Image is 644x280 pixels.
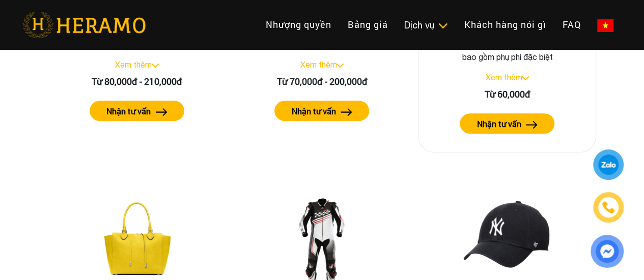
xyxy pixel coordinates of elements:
a: Nhượng quyền [258,14,340,36]
img: arrow_down.svg [522,76,529,80]
a: Nhận tư vấn arrow [241,101,403,121]
a: Bảng giá [340,14,396,36]
p: Áp dụng cho dịch vụ vệ sinh cơ bản, chưa bao gồm phụ phí đặc biệt [427,39,587,63]
div: Từ 80,000đ - 210,000đ [56,75,218,88]
button: Nhận tư vấn [274,101,369,121]
img: arrow_down.svg [337,64,344,68]
div: Dịch vụ [404,18,448,32]
a: phone-icon [593,192,624,223]
img: arrow [341,108,352,116]
a: Xem thêm [115,60,152,69]
img: arrow_down.svg [152,64,159,68]
a: Nhận tư vấn arrow [56,101,218,121]
img: arrow [156,108,167,116]
a: FAQ [554,14,589,36]
label: Nhận tư vấn [291,105,335,117]
a: Nhận tư vấn arrow [427,113,587,134]
img: phone-icon [601,199,617,215]
button: Nhận tư vấn [460,113,554,134]
img: arrow [526,121,538,129]
div: Từ 60,000đ [427,87,587,101]
button: Nhận tư vấn [90,101,184,121]
a: Xem thêm [485,73,522,82]
img: heramo-logo.png [22,12,146,38]
img: subToggleIcon [437,21,448,31]
a: Khách hàng nói gì [456,14,554,36]
img: vn-flag.png [597,19,613,32]
a: Xem thêm [300,60,337,69]
label: Nhận tư vấn [477,118,521,130]
div: Từ 70,000đ - 200,000đ [241,75,403,88]
label: Nhận tư vấn [106,105,151,117]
